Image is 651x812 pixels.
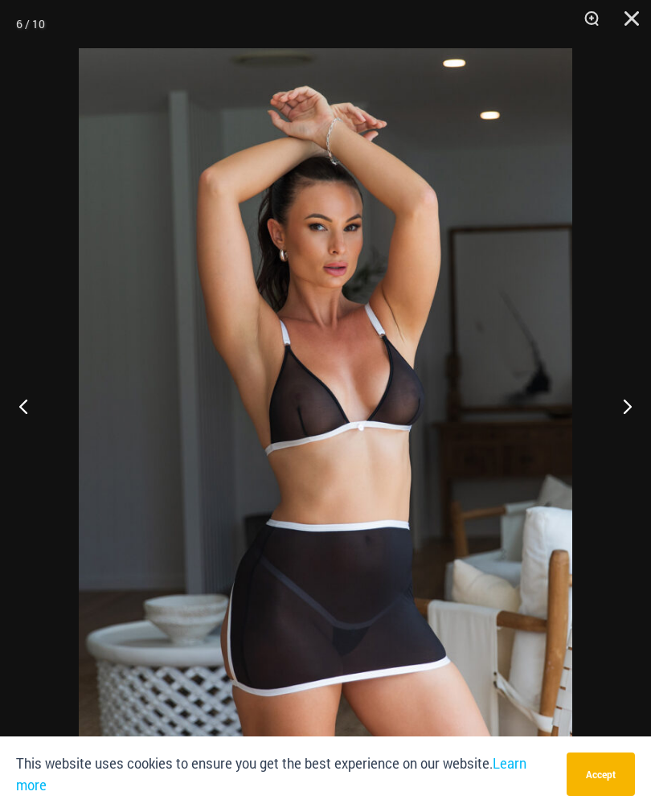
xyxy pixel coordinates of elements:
[591,366,651,446] button: Next
[16,753,555,796] p: This website uses cookies to ensure you get the best experience on our website.
[16,12,45,36] div: 6 / 10
[567,753,635,796] button: Accept
[16,755,526,794] a: Learn more
[79,48,572,789] img: Electric Illusion Noir 1521 Bra 611 Micro 5121 Skirt 02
